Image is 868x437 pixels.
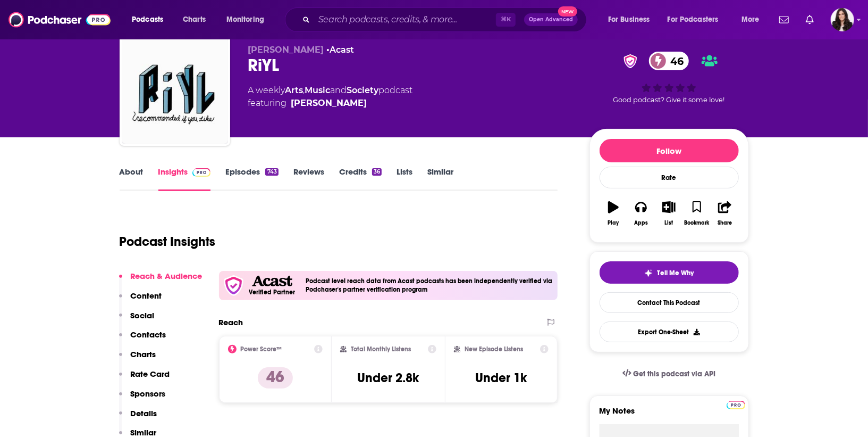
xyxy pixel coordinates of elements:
[331,85,347,95] span: and
[158,167,211,191] a: InsightsPodchaser Pro
[397,167,412,191] a: Lists
[660,52,689,70] span: 46
[627,194,655,233] button: Apps
[496,13,516,27] span: ⌘ K
[304,85,305,95] span: ,
[601,11,663,28] button: open menu
[176,11,212,28] a: Charts
[192,168,211,177] img: Podchaser Pro
[314,11,496,28] input: Search podcasts, credits, & more...
[727,399,745,409] a: Pro website
[327,45,355,55] span: •
[802,11,818,29] a: Show notifications dropdown
[131,369,170,379] p: Rate Card
[131,329,166,340] p: Contacts
[357,370,419,386] h3: Under 2.8k
[727,401,745,409] img: Podchaser Pro
[291,97,367,110] a: Brian Heater
[119,389,166,408] button: Sponsors
[683,194,711,233] button: Bookmark
[293,167,324,191] a: Reviews
[620,54,641,68] img: verified Badge
[558,6,577,17] span: New
[339,167,382,191] a: Credits36
[249,289,296,295] h5: Verified Partner
[124,11,177,28] button: open menu
[241,345,282,353] h2: Power Score™
[668,12,719,27] span: For Podcasters
[120,167,144,191] a: About
[427,167,453,191] a: Similar
[306,277,554,293] h4: Podcast level reach data from Acast podcasts has been independently verified via Podchaser's part...
[661,11,734,28] button: open menu
[347,85,379,95] a: Society
[131,271,203,281] p: Reach & Audience
[119,310,155,330] button: Social
[608,12,650,27] span: For Business
[608,220,619,226] div: Play
[330,45,355,55] a: Acast
[119,349,156,369] button: Charts
[600,292,739,313] a: Contact This Podcast
[831,8,854,31] button: Show profile menu
[120,234,216,250] h1: Podcast Insights
[524,13,578,26] button: Open AdvancedNew
[131,408,157,418] p: Details
[633,369,715,378] span: Get this podcast via API
[718,220,732,226] div: Share
[132,12,163,27] span: Podcasts
[734,11,773,28] button: open menu
[600,139,739,162] button: Follow
[119,271,203,291] button: Reach & Audience
[711,194,738,233] button: Share
[529,17,573,22] span: Open Advanced
[122,37,228,144] img: RiYL
[226,12,264,27] span: Monitoring
[649,52,689,70] a: 46
[589,45,749,111] div: verified Badge46Good podcast? Give it some love!
[465,345,523,353] h2: New Episode Listens
[644,269,653,277] img: tell me why sparkle
[183,12,206,27] span: Charts
[665,220,673,226] div: List
[265,168,278,176] div: 743
[351,345,411,353] h2: Total Monthly Listens
[131,389,166,399] p: Sponsors
[119,408,157,428] button: Details
[9,10,111,30] img: Podchaser - Follow, Share and Rate Podcasts
[223,275,244,296] img: verfied icon
[248,97,413,110] span: featuring
[225,167,278,191] a: Episodes743
[258,367,293,389] p: 46
[119,329,166,349] button: Contacts
[600,321,739,342] button: Export One-Sheet
[131,291,162,301] p: Content
[119,369,170,389] button: Rate Card
[600,194,627,233] button: Play
[775,11,793,29] a: Show notifications dropdown
[831,8,854,31] span: Logged in as RebeccaShapiro
[600,406,739,424] label: My Notes
[131,310,155,320] p: Social
[684,220,709,226] div: Bookmark
[285,85,304,95] a: Arts
[131,349,156,359] p: Charts
[295,7,597,32] div: Search podcasts, credits, & more...
[600,167,739,188] div: Rate
[613,96,725,104] span: Good podcast? Give it some love!
[219,317,243,327] h2: Reach
[831,8,854,31] img: User Profile
[248,45,324,55] span: [PERSON_NAME]
[219,11,278,28] button: open menu
[655,194,682,233] button: List
[252,276,292,287] img: Acast
[741,12,760,27] span: More
[305,85,331,95] a: Music
[476,370,527,386] h3: Under 1k
[248,84,413,110] div: A weekly podcast
[657,269,694,277] span: Tell Me Why
[614,361,724,387] a: Get this podcast via API
[119,291,162,310] button: Content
